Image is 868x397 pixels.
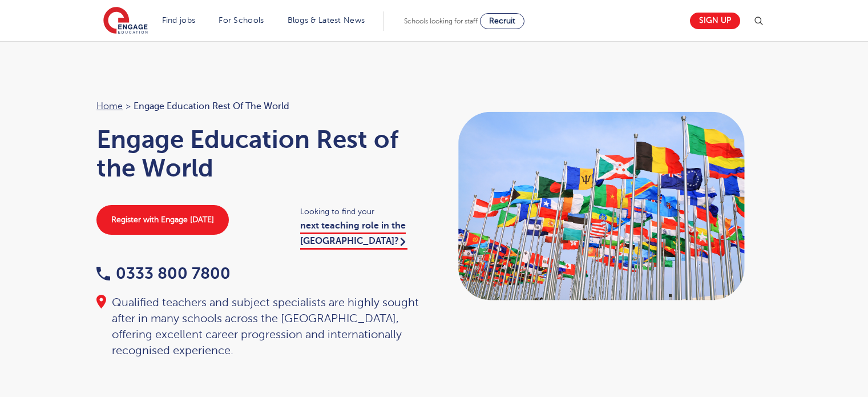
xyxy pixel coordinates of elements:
[96,264,231,282] a: 0333 800 7800
[480,13,524,29] a: Recruit
[96,295,423,359] div: Qualified teachers and subject specialists are highly sought after in many schools across the [GE...
[134,99,289,114] span: Engage Education Rest of the World
[96,99,423,114] nav: breadcrumb
[300,205,423,218] span: Looking to find your
[690,13,740,29] a: Sign up
[96,101,123,111] a: Home
[288,16,365,25] a: Blogs & Latest News
[404,17,478,25] span: Schools looking for staff
[219,16,264,25] a: For Schools
[126,101,131,111] span: >
[489,17,515,25] span: Recruit
[96,205,229,235] a: Register with Engage [DATE]
[96,125,423,182] h1: Engage Education Rest of the World
[300,220,407,249] a: next teaching role in the [GEOGRAPHIC_DATA]?
[162,16,196,25] a: Find jobs
[103,7,148,35] img: Engage Education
